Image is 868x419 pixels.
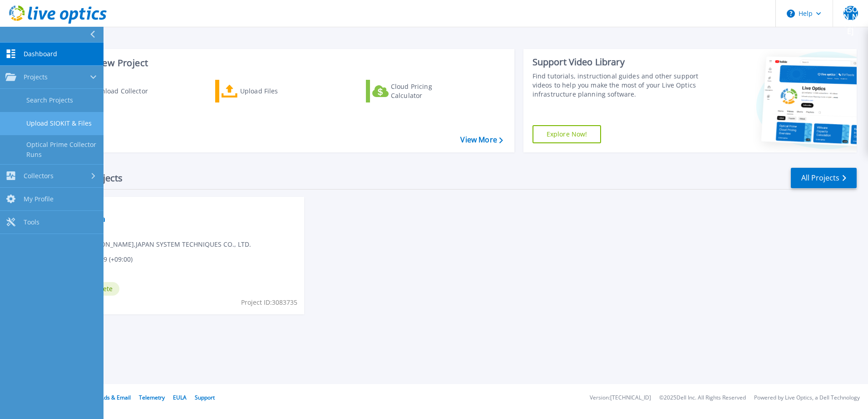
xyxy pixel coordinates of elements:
[754,395,860,401] li: Powered by Live Optics, a Dell Technology
[366,80,467,102] a: Cloud Pricing Calculator
[240,82,313,100] div: Upload Files
[590,395,651,401] li: Version: [TECHNICAL_ID]
[195,394,215,401] a: Support
[64,80,166,102] a: Download Collector
[100,394,131,401] a: Ads & Email
[791,168,857,188] a: All Projects
[391,82,464,100] div: Cloud Pricing Calculator
[460,136,503,144] a: View More
[24,172,54,180] span: Collectors
[241,297,297,307] span: Project ID: 3083735
[533,125,602,143] a: Explore Now!
[64,58,503,68] h3: Start a New Project
[69,202,299,212] span: Optical Prime
[533,56,702,68] div: Support Video Library
[24,73,48,81] span: Projects
[88,82,160,100] div: Download Collector
[659,395,746,401] li: © 2025 Dell Inc. All Rights Reserved
[69,239,251,249] span: 知之 [PERSON_NAME] , JAPAN SYSTEM TECHNIQUES CO., LTD.
[533,72,702,99] div: Find tutorials, instructional guides and other support videos to help you make the most of your L...
[24,218,39,226] span: Tools
[139,394,165,401] a: Telemetry
[215,80,316,102] a: Upload Files
[24,50,57,58] span: Dashboard
[24,195,54,203] span: My Profile
[173,394,187,401] a: EULA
